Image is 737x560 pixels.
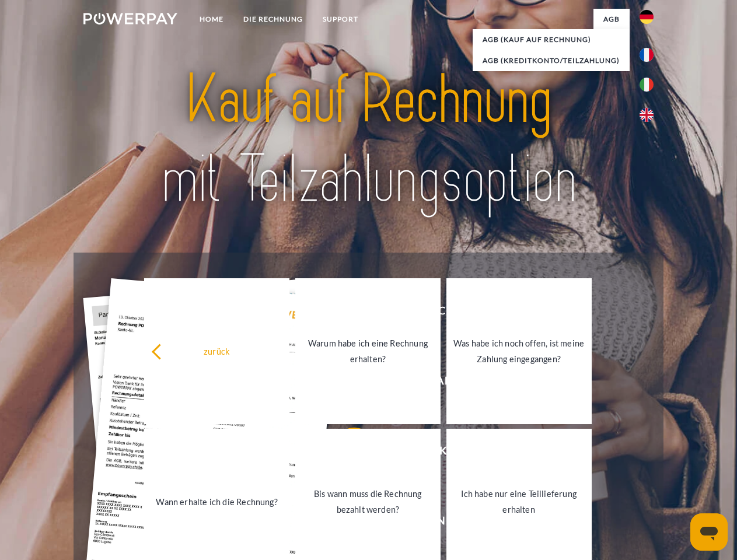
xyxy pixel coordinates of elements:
a: Home [190,9,233,30]
a: DIE RECHNUNG [233,9,313,30]
a: agb [593,9,630,30]
a: AGB (Kreditkonto/Teilzahlung) [473,50,630,71]
iframe: Schaltfläche zum Öffnen des Messaging-Fensters [690,513,728,551]
a: Was habe ich noch offen, ist meine Zahlung eingegangen? [446,278,592,424]
div: Bis wann muss die Rechnung bezahlt werden? [302,486,434,517]
div: Warum habe ich eine Rechnung erhalten? [302,335,434,367]
div: Was habe ich noch offen, ist meine Zahlung eingegangen? [453,335,585,367]
img: title-powerpay_de.svg [111,56,626,223]
img: it [640,78,654,92]
img: de [640,10,654,24]
div: zurück [151,343,282,359]
div: Ich habe nur eine Teillieferung erhalten [453,486,585,517]
img: logo-powerpay-white.svg [83,13,177,24]
div: Wann erhalte ich die Rechnung? [151,494,282,509]
img: fr [640,48,654,62]
a: SUPPORT [313,9,368,30]
img: en [640,108,654,122]
a: AGB (Kauf auf Rechnung) [473,29,630,50]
